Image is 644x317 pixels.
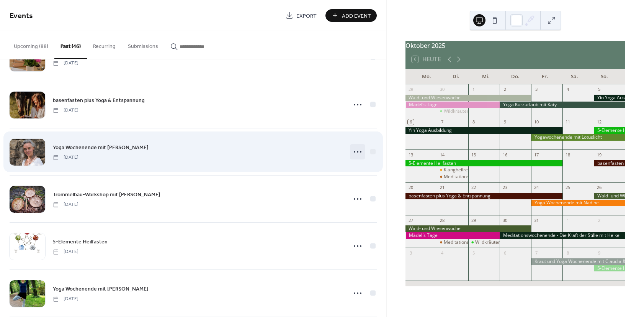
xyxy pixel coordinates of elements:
[502,217,508,223] div: 30
[594,160,625,167] div: basenfasten plus Yoga & Entspannung
[122,31,164,58] button: Submissions
[87,31,122,58] button: Recurring
[594,193,625,199] div: Wald- und Wiesenwoche
[437,174,468,180] div: Meditationskurs mit Klangschalen mit Anne
[53,190,160,199] a: Trommelbau-Workshop mit [PERSON_NAME]
[531,134,625,141] div: Yogawochenende mit Lotuslicht
[53,96,145,105] a: basenfasten plus Yoga & Entspannung
[53,60,78,67] span: [DATE]
[408,217,414,223] div: 27
[405,193,562,199] div: basenfasten plus Yoga & Entspannung
[565,152,570,158] div: 18
[53,154,78,161] span: [DATE]
[468,239,500,246] div: Wildkräuter Naturapotheke
[53,285,149,293] span: Yoga Wochenende mit [PERSON_NAME]
[441,69,471,84] div: Di.
[405,225,531,232] div: Wald- und Wiesenwoche
[502,152,508,158] div: 16
[53,296,78,302] span: [DATE]
[405,232,500,239] div: Mädel´s Tage
[502,119,508,125] div: 9
[471,87,476,92] div: 1
[471,69,500,84] div: Mi.
[594,265,625,272] div: 5-Elemente Heilfasten
[408,119,414,125] div: 6
[342,12,371,20] span: Add Event
[533,217,539,223] div: 31
[533,185,539,191] div: 24
[502,250,508,256] div: 6
[475,239,533,246] div: Wildkräuter Naturapotheke
[408,152,414,158] div: 13
[53,284,149,293] a: Yoga Wochenende mit [PERSON_NAME]
[560,69,589,84] div: Sa.
[412,69,441,84] div: Mo.
[437,108,468,115] div: Wildkräuterwanderung
[530,69,560,84] div: Fr.
[408,87,414,92] div: 29
[325,9,377,22] button: Add Event
[594,127,625,134] div: 5-Elemente Heilfasten
[500,69,530,84] div: Do.
[533,250,539,256] div: 7
[405,127,562,134] div: Yin Yoga Ausbildung
[565,217,570,223] div: 1
[437,239,468,246] div: Meditationskurs mit Klangschalen mit Anne
[471,119,476,125] div: 8
[590,69,619,84] div: So.
[439,152,445,158] div: 14
[53,237,108,246] a: 5-Elemente Heilfasten
[596,119,602,125] div: 12
[565,185,570,191] div: 25
[439,250,445,256] div: 4
[408,185,414,191] div: 20
[405,160,562,167] div: 5-Elemente Heilfasten
[596,185,602,191] div: 26
[565,250,570,256] div: 8
[596,87,602,92] div: 5
[444,174,561,180] div: Meditationskurs mit Klangschalen mit [PERSON_NAME]
[500,232,625,239] div: Meditationswochenende - Die Kraft der Stille mit Heike
[405,41,625,50] div: Oktober 2025
[53,143,149,152] a: Yoga Wochenende mit [PERSON_NAME]
[53,144,149,152] span: Yoga Wochenende mit [PERSON_NAME]
[437,167,468,173] div: Klangheilreise mit Cacao Zeremonie
[280,9,322,22] a: Export
[471,185,476,191] div: 22
[439,217,445,223] div: 28
[596,250,602,256] div: 9
[502,185,508,191] div: 23
[471,250,476,256] div: 5
[596,152,602,158] div: 19
[53,201,78,208] span: [DATE]
[533,87,539,92] div: 3
[444,108,493,115] div: Wildkräuterwanderung
[531,200,625,206] div: Yoga Wochenende mit Nadine
[10,8,33,23] span: Events
[444,239,561,246] div: Meditationskurs mit Klangschalen mit [PERSON_NAME]
[408,250,414,256] div: 3
[54,31,87,59] button: Past (46)
[531,258,625,265] div: Kraut und Yoga Wochenende mit Claudia & Wiebke
[500,102,625,108] div: Yoga Kurzurlaub mit Katy
[8,31,54,58] button: Upcoming (88)
[439,119,445,125] div: 7
[405,95,531,101] div: Wald- und Wiesenwoche
[444,167,521,173] div: Klangheilreise mit Cacao Zeremonie
[405,102,500,108] div: Mädel´s Tage
[53,238,108,246] span: 5-Elemente Heilfasten
[594,95,625,101] div: Yin Yoga Ausbildung
[53,248,78,255] span: [DATE]
[596,217,602,223] div: 2
[53,107,78,114] span: [DATE]
[471,217,476,223] div: 29
[471,152,476,158] div: 15
[502,87,508,92] div: 2
[533,152,539,158] div: 17
[533,119,539,125] div: 10
[439,185,445,191] div: 21
[565,119,570,125] div: 11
